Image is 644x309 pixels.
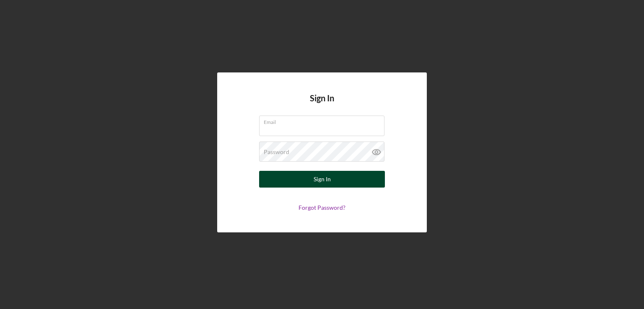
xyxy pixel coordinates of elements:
[264,116,384,125] label: Email
[299,204,345,211] a: Forgot Password?
[259,171,385,188] button: Sign In
[314,171,331,188] div: Sign In
[310,93,334,116] h4: Sign In
[264,149,289,155] label: Password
